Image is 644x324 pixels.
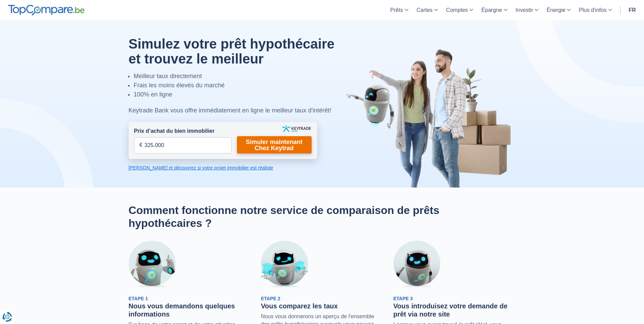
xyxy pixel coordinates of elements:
label: Prix d’achat du bien immobilier [134,127,215,135]
li: 100% en ligne [134,90,350,99]
h3: Vous introduisez votre demande de prêt via notre site [393,302,516,318]
h2: Comment fonctionne notre service de comparaison de prêts hypothécaires ? [129,204,516,230]
img: keytrade [282,125,311,132]
img: image-hero [346,48,516,187]
img: Etape 3 [393,241,440,288]
li: Frais les moins élevés du marché [134,81,350,90]
span: € [140,141,143,149]
img: TopCompare [8,5,85,16]
h3: Vous comparez les taux [261,302,383,310]
img: Etape 1 [129,241,176,288]
span: Etape 3 [393,296,413,301]
h1: Simulez votre prêt hypothécaire et trouvez le meilleur [129,36,350,66]
a: [PERSON_NAME] et découvrez si votre projet immobilier est réaliste [129,164,317,171]
img: Etape 2 [261,241,308,288]
li: Meilleur taux directement [134,72,350,81]
span: Etape 2 [261,296,280,301]
span: Etape 1 [129,296,148,301]
a: Simuler maintenant Chez Keytrad [237,136,312,154]
h3: Nous vous demandons quelques informations [129,302,251,318]
div: Keytrade Bank vous offre immédiatement en ligne le meilleur taux d'intérêt! [129,106,350,115]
